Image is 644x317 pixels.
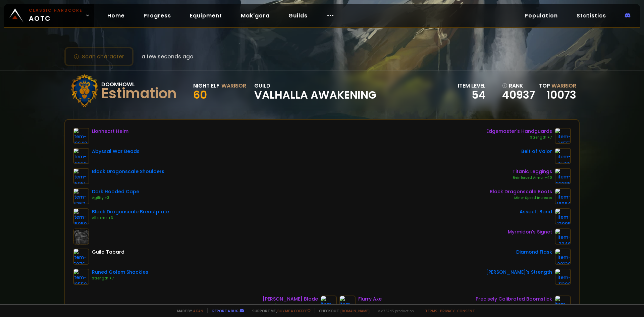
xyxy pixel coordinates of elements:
div: Crusader [263,303,318,308]
img: item-5976 [73,249,89,265]
div: guild [254,82,376,100]
img: item-13095 [555,208,571,224]
img: item-2100 [555,296,571,312]
a: Home [102,9,130,22]
a: Consent [457,308,475,313]
span: Support me, [248,308,311,313]
div: item level [458,82,486,90]
div: Top [539,82,576,90]
a: 10073 [546,87,576,102]
button: Scan character [64,47,133,66]
a: a fan [193,308,203,313]
div: Dark Hooded Cape [92,188,139,195]
div: Precisely Calibrated Boomstick [476,296,552,303]
a: Mak'gora [235,9,275,22]
a: [DOMAIN_NAME] [340,308,370,313]
img: item-16736 [555,148,571,164]
div: Flurry Axe [358,296,382,303]
span: Made by [173,308,203,313]
img: item-2244 [321,296,337,312]
img: item-871 [339,296,356,312]
div: Reinforced Armor +40 [513,175,552,180]
span: a few seconds ago [142,52,194,61]
img: item-20695 [73,148,89,164]
div: Myrmidon's Signet [508,228,552,235]
div: rank [502,82,535,90]
img: item-15051 [73,168,89,184]
img: item-12640 [73,128,89,144]
div: Black Dragonscale Boots [490,188,552,195]
div: [PERSON_NAME] Blade [263,296,318,303]
img: item-15050 [73,208,89,224]
div: Assault Band [520,208,552,215]
img: item-2246 [555,228,571,245]
div: All Stats +3 [92,215,169,221]
a: Statistics [571,9,611,22]
div: 54 [458,90,486,100]
small: Classic Hardcore [29,7,83,13]
div: Crusader [358,303,382,308]
a: Report a bug [212,308,238,313]
img: item-16984 [555,188,571,204]
img: item-5257 [73,188,89,204]
a: Equipment [184,9,227,22]
div: Warrior [221,82,246,90]
div: Agility +3 [92,195,139,201]
div: Abyssal War Beads [92,148,140,155]
span: Checkout [315,308,370,313]
a: Population [519,9,563,22]
div: Strength +7 [486,135,552,140]
div: Black Dragonscale Breastplate [92,208,169,215]
div: Doomhowl [101,80,177,89]
img: item-22385 [555,168,571,184]
img: item-20130 [555,249,571,265]
a: Guilds [283,9,313,22]
img: item-12550 [73,269,89,285]
div: Titanic Leggings [513,168,552,175]
span: AOTC [29,7,83,23]
div: Strength +7 [92,276,148,281]
div: Belt of Valor [521,148,552,155]
a: Buy me a coffee [277,308,311,313]
span: v. d752d5 - production [374,308,414,313]
a: Privacy [440,308,454,313]
div: Edgemaster's Handguards [486,128,552,135]
div: Estimation [101,89,177,99]
span: Valhalla Awakening [254,90,376,100]
a: 40937 [502,90,535,100]
div: Minor Speed Increase [490,195,552,201]
img: item-14551 [555,128,571,144]
div: Guild Tabard [92,249,124,256]
img: item-11302 [555,269,571,285]
span: Warrior [551,82,576,90]
div: Runed Golem Shackles [92,269,148,276]
div: Black Dragonscale Shoulders [92,168,164,175]
div: [PERSON_NAME]'s Strength [486,269,552,276]
div: Night Elf [193,82,219,90]
div: Diamond Flask [516,249,552,256]
a: Classic HardcoreAOTC [4,4,94,27]
span: 60 [193,87,207,102]
div: Lionheart Helm [92,128,128,135]
a: Terms [425,308,437,313]
a: Progress [138,9,176,22]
